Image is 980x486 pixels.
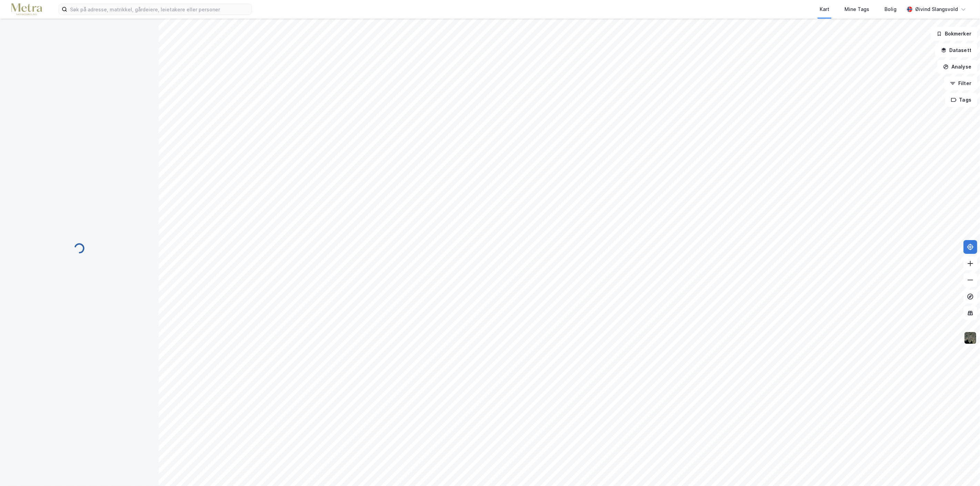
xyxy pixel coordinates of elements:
[820,5,829,13] div: Kart
[884,5,897,13] div: Bolig
[931,27,977,41] button: Bokmerker
[67,4,251,14] input: Søk på adresse, matrikkel, gårdeiere, leietakere eller personer
[937,60,977,74] button: Analyse
[935,43,977,57] button: Datasett
[74,243,85,254] img: spinner.a6d8c91a73a9ac5275cf975e30b51cfb.svg
[945,93,977,107] button: Tags
[844,5,869,13] div: Mine Tags
[946,453,980,486] iframe: Chat Widget
[915,5,958,13] div: Øivind Slangsvold
[11,3,42,15] img: metra-logo.256734c3b2bbffee19d4.png
[946,453,980,486] div: Kontrollprogram for chat
[964,331,977,344] img: 9k=
[944,76,977,90] button: Filter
